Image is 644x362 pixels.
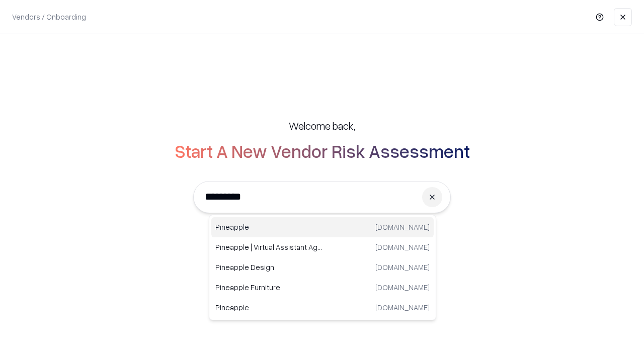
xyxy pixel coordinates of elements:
[215,282,323,293] p: Pineapple Furniture
[375,222,430,232] p: [DOMAIN_NAME]
[215,302,323,313] p: Pineapple
[375,242,430,252] p: [DOMAIN_NAME]
[215,222,323,232] p: Pineapple
[375,262,430,273] p: [DOMAIN_NAME]
[215,262,323,273] p: Pineapple Design
[12,12,86,22] p: Vendors / Onboarding
[175,141,470,161] h2: Start A New Vendor Risk Assessment
[289,119,355,133] h5: Welcome back,
[375,302,430,313] p: [DOMAIN_NAME]
[215,242,323,252] p: Pineapple | Virtual Assistant Agency
[209,215,436,320] div: Suggestions
[375,282,430,293] p: [DOMAIN_NAME]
